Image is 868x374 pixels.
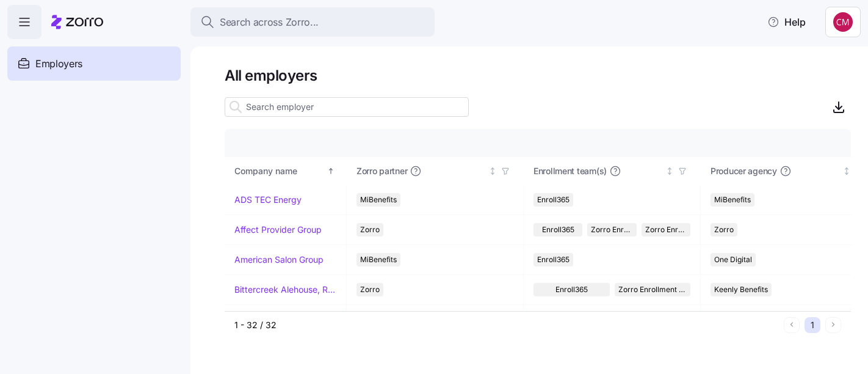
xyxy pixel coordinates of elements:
a: American Salon Group [234,254,324,266]
span: MiBenefits [360,193,397,207]
a: Bittercreek Alehouse, Red Feather Lounge, Diablo & Sons Saloon [234,284,336,296]
div: Not sorted [488,167,497,175]
a: ADS TEC Energy [234,194,302,206]
span: Enroll365 [537,193,570,207]
h1: All employers [225,66,851,85]
input: Search employer [225,97,469,117]
div: Sorted ascending [327,167,335,175]
span: MiBenefits [360,253,397,266]
span: Zorro Enrollment Team [618,283,687,296]
button: 1 [805,317,820,333]
div: Company name [234,164,325,178]
span: Zorro [360,283,380,296]
img: c76f7742dad050c3772ef460a101715e [833,12,853,32]
a: Employers [7,46,181,81]
button: Help [758,10,816,34]
div: Not sorted [665,167,674,175]
th: Company nameSorted ascending [225,157,347,185]
span: Enrollment team(s) [533,165,607,177]
span: Zorro [714,223,734,237]
span: MiBenefits [714,193,751,207]
button: Previous page [784,317,800,333]
span: Zorro Enrollment Experts [645,223,687,237]
button: Next page [825,317,841,333]
span: Keenly Benefits [714,283,768,296]
span: One Digital [714,253,752,266]
th: Enrollment team(s)Not sorted [524,157,701,185]
span: Search across Zorro... [220,15,319,30]
span: Zorro partner [356,165,407,177]
span: Enroll365 [537,253,570,266]
span: Help [767,15,806,29]
div: Not sorted [842,167,851,175]
a: Affect Provider Group [234,224,322,236]
span: Zorro Enrollment Team [591,223,632,237]
span: Producer agency [711,165,777,177]
span: Enroll365 [542,223,574,237]
button: Search across Zorro... [190,7,435,37]
th: Zorro partnerNot sorted [347,157,524,185]
div: 1 - 32 / 32 [234,319,779,331]
span: Enroll365 [555,283,588,296]
span: Employers [35,56,82,71]
span: Zorro [360,223,380,237]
